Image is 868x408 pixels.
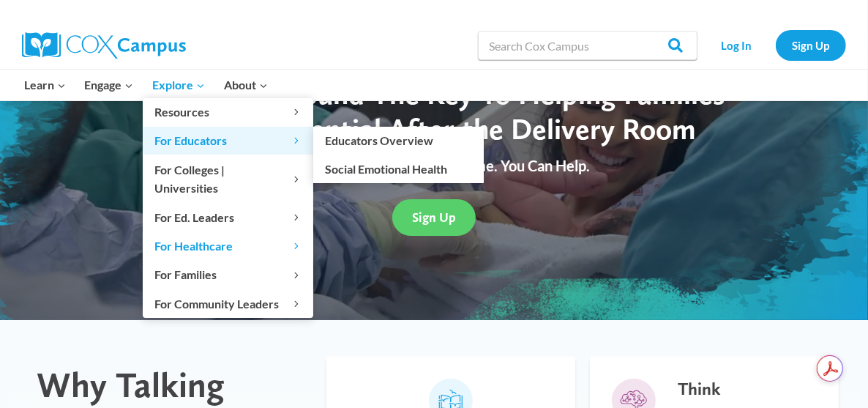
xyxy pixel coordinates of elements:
button: Child menu of For Ed. Leaders [143,203,313,231]
a: Educators Overview [313,127,484,155]
button: Child menu of Resources [143,98,313,126]
a: Social Emotional Health [313,155,484,182]
input: Search Cox Campus [478,31,697,60]
button: Child menu of For Healthcare [143,232,313,260]
a: Sign Up [392,199,476,235]
button: Child menu of Explore [143,70,214,100]
a: Log In [705,30,768,60]
button: Child menu of For Families [143,261,313,289]
nav: Primary Navigation [15,70,277,100]
img: Cox Campus [22,32,186,59]
button: Child menu of Engage [75,70,143,100]
button: Child menu of For Colleges | Universities [143,155,313,202]
h5: Think [678,379,817,400]
nav: Secondary Navigation [705,30,846,60]
button: Child menu of For Community Leaders [143,289,313,317]
span: Sign Up [412,209,456,225]
a: Sign Up [776,30,846,60]
button: Child menu of Learn [15,70,75,100]
button: Child menu of For Educators [143,127,313,155]
span: You've Just Found The Key To Helping Families Unlock Potential After the Delivery Room [143,76,725,146]
p: Literacy is a Healthcare Outcome. You Can Help. [138,154,730,177]
button: Child menu of About [214,70,277,100]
